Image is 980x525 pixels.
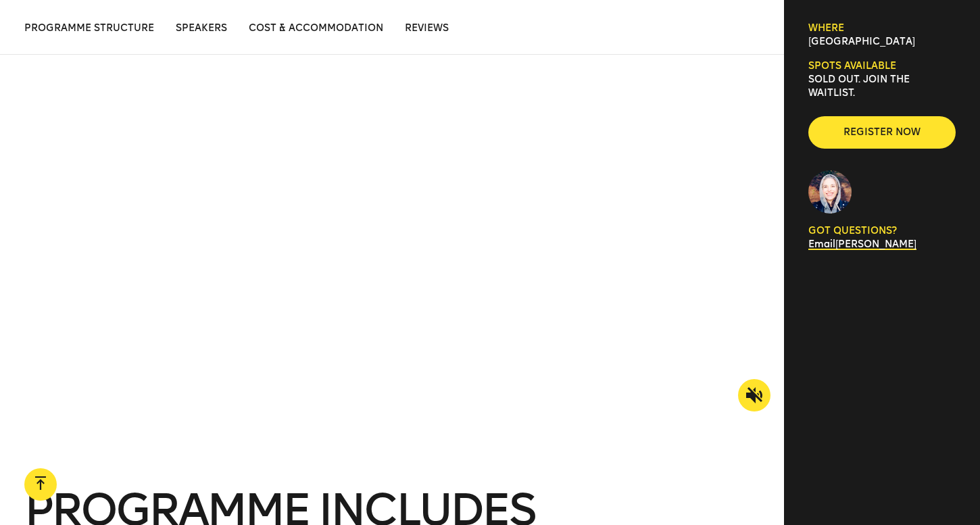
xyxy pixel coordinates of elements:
[808,22,956,35] h6: Where
[808,239,916,250] a: Email[PERSON_NAME]
[24,22,154,34] span: Programme structure
[808,35,956,49] p: [GEOGRAPHIC_DATA]
[830,126,934,139] span: Register now
[808,116,956,149] button: Register now
[405,22,449,34] span: Reviews
[176,22,227,34] span: Speakers
[808,73,956,100] p: SOLD OUT. Join the waitlist.
[808,59,956,73] h6: Spots available
[249,22,383,34] span: Cost & Accommodation
[808,224,956,238] p: GOT QUESTIONS?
